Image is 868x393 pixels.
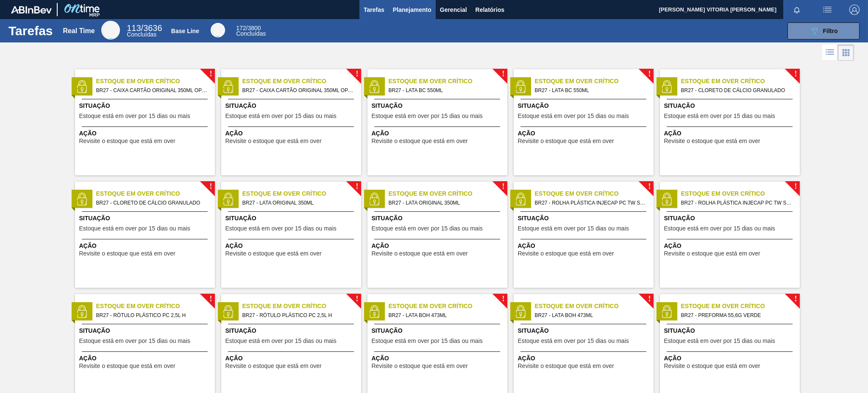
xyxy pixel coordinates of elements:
[79,138,175,144] span: Revisite o estoque que está em over
[127,23,162,33] span: / 3636
[440,5,467,15] span: Gerencial
[242,198,354,208] span: BR27 - LATA ORIGINAL 350ML
[681,189,800,198] span: Estoque em Over Crítico
[794,183,797,190] span: !
[393,5,431,15] span: Planejamento
[535,198,647,208] span: BR27 - ROLHA PLÁSTICA INJECAP PC TW SHORT
[222,193,234,205] img: status
[849,5,860,15] img: Logout
[681,86,793,95] span: BR27 - CLORETO DE CÁLCIO GRANULADO
[518,129,651,138] span: Ação
[96,189,215,198] span: Estoque em Over Crítico
[648,183,651,190] span: !
[664,138,760,144] span: Revisite o estoque que está em over
[75,305,88,318] img: status
[660,193,673,205] img: status
[11,6,52,14] img: TNhmsLtSVTkK8tSr43FrP2fwEKptu5GPRR3wAAAABJRU5ErkJggg==
[664,214,798,223] span: Situação
[681,311,793,320] span: BR27 - PREFORMA 55,6G VERDE
[535,77,654,86] span: Estoque em Over Crítico
[79,113,190,119] span: Estoque está em over por 15 dias ou mais
[664,363,760,369] span: Revisite o estoque que está em over
[794,71,797,77] span: !
[372,101,505,110] span: Situação
[96,77,215,86] span: Estoque em Over Crítico
[838,45,854,61] div: Visão em Cards
[101,21,120,39] div: Real Time
[79,326,213,335] span: Situação
[372,241,505,250] span: Ação
[96,302,215,311] span: Estoque em Over Crítico
[535,302,654,311] span: Estoque em Over Crítico
[8,26,53,36] h1: Tarefas
[356,71,358,77] span: !
[372,138,468,144] span: Revisite o estoque que está em over
[242,189,361,198] span: Estoque em Over Crítico
[209,71,212,77] span: !
[502,71,504,77] span: !
[79,241,213,250] span: Ação
[127,31,156,38] span: Concluídas
[389,77,507,86] span: Estoque em Over Crítico
[79,354,213,363] span: Ação
[372,214,505,223] span: Situação
[225,101,359,110] span: Situação
[236,25,261,31] span: / 3800
[502,183,504,190] span: !
[389,302,507,311] span: Estoque em Over Crítico
[518,241,651,250] span: Ação
[518,101,651,110] span: Situação
[79,129,213,138] span: Ação
[372,338,483,344] span: Estoque está em over por 15 dias ou mais
[96,311,208,320] span: BR27 - RÓTULO PLÁSTICO PC 2,5L H
[535,86,647,95] span: BR27 - LATA BC 550ML
[225,129,359,138] span: Ação
[364,5,384,15] span: Tarefas
[236,25,266,36] div: Base Line
[664,113,775,119] span: Estoque está em over por 15 dias ou mais
[372,354,505,363] span: Ação
[664,225,775,232] span: Estoque está em over por 15 dias ou mais
[518,338,629,344] span: Estoque está em over por 15 dias ou mais
[518,214,651,223] span: Situação
[225,250,322,257] span: Revisite o estoque que está em over
[368,305,381,318] img: status
[75,193,88,205] img: status
[681,302,800,311] span: Estoque em Over Crítico
[242,86,354,95] span: BR27 - CAIXA CARTÃO ORIGINAL 350ML OPEN CORNER
[225,241,359,250] span: Ação
[787,22,860,39] button: Filtro
[681,77,800,86] span: Estoque em Over Crítico
[518,363,614,369] span: Revisite o estoque que está em over
[372,225,483,232] span: Estoque está em over por 15 dias ou mais
[79,101,213,110] span: Situação
[535,189,654,198] span: Estoque em Over Crítico
[389,189,507,198] span: Estoque em Over Crítico
[225,363,322,369] span: Revisite o estoque que está em over
[79,225,190,232] span: Estoque está em over por 15 dias ou mais
[372,113,483,119] span: Estoque está em over por 15 dias ou mais
[514,305,527,318] img: status
[79,214,213,223] span: Situação
[514,80,527,93] img: status
[225,338,337,344] span: Estoque está em over por 15 dias ou mais
[518,138,614,144] span: Revisite o estoque que está em over
[225,113,337,119] span: Estoque está em over por 15 dias ou mais
[502,296,504,302] span: !
[389,86,501,95] span: BR27 - LATA BC 550ML
[518,113,629,119] span: Estoque está em over por 15 dias ou mais
[209,183,212,190] span: !
[389,198,501,208] span: BR27 - LATA ORIGINAL 350ML
[79,338,190,344] span: Estoque está em over por 15 dias ou mais
[242,77,361,86] span: Estoque em Over Crítico
[664,338,775,344] span: Estoque está em over por 15 dias ou mais
[222,80,234,93] img: status
[75,80,88,93] img: status
[225,214,359,223] span: Situação
[518,354,651,363] span: Ação
[368,193,381,205] img: status
[514,193,527,205] img: status
[225,354,359,363] span: Ação
[372,363,468,369] span: Revisite o estoque que está em over
[242,302,361,311] span: Estoque em Over Crítico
